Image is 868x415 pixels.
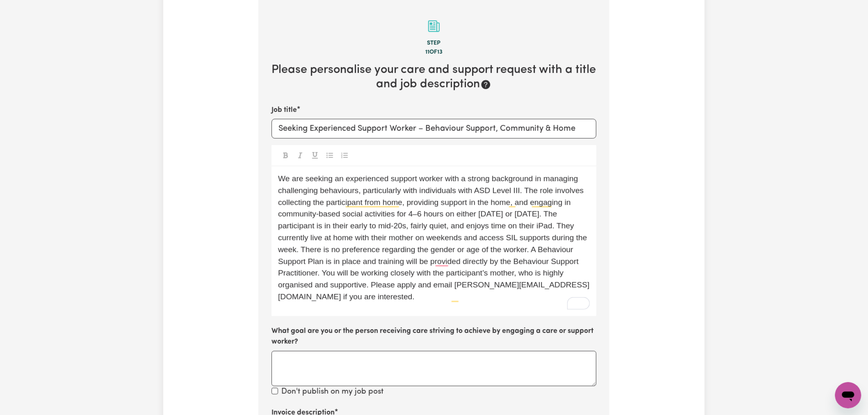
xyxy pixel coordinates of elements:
[280,150,291,161] button: Toggle undefined
[835,382,861,408] iframe: Button to launch messaging window
[272,105,297,116] label: Job title
[309,150,321,161] button: Toggle undefined
[324,150,336,161] button: Toggle undefined
[295,150,306,161] button: Toggle undefined
[278,174,589,301] span: We are seeking an experienced support worker with a strong background in managing challenging beh...
[272,326,596,348] label: What goal are you or the person receiving care striving to achieve by engaging a care or support ...
[272,166,596,316] div: To enrich screen reader interactions, please activate Accessibility in Grammarly extension settings
[281,386,384,398] label: Don't publish on my job post
[272,48,596,57] div: 11 of 13
[339,150,350,161] button: Toggle undefined
[272,39,596,48] div: Step
[272,63,596,91] h2: Please personalise your care and support request with a title and job description
[272,119,596,139] input: e.g. Care worker needed in North Sydney for aged care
